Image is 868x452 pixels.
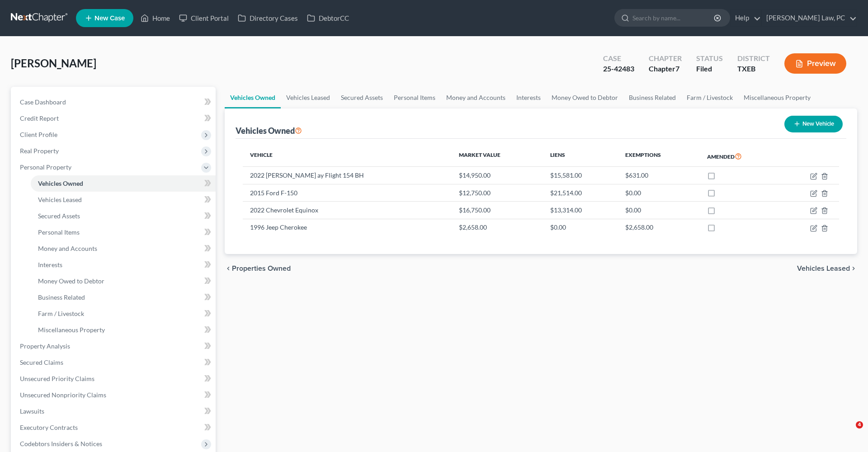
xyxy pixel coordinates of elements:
a: Vehicles Owned [31,175,216,192]
span: Client Profile [20,131,57,138]
a: Property Analysis [13,338,216,354]
button: Vehicles Leased chevron_right [797,265,857,272]
span: 4 [856,421,863,428]
span: New Case [94,15,125,22]
td: $631.00 [618,167,700,184]
td: $12,750.00 [452,184,543,201]
a: Unsecured Nonpriority Claims [13,387,216,403]
div: 25-42483 [603,64,634,74]
a: Business Related [31,289,216,306]
input: Search by name... [632,9,715,26]
button: Preview [784,53,846,74]
span: Secured Claims [20,358,63,366]
div: Filed [696,64,723,74]
td: $14,950.00 [452,167,543,184]
span: Money and Accounts [38,245,97,252]
span: Codebtors Insiders & Notices [20,440,102,447]
a: Miscellaneous Property [738,87,816,108]
td: $13,314.00 [543,202,618,219]
span: Miscellaneous Property [38,326,105,334]
a: Miscellaneous Property [31,322,216,338]
span: Properties Owned [232,265,291,272]
span: Unsecured Nonpriority Claims [20,391,106,399]
td: $2,658.00 [452,219,543,236]
td: $2,658.00 [618,219,700,236]
a: Vehicles Leased [281,87,335,108]
span: Case Dashboard [20,98,66,106]
a: Interests [511,87,546,108]
button: chevron_left Properties Owned [225,265,291,272]
span: Vehicles Leased [38,196,82,203]
div: TXEB [737,64,770,74]
span: Property Analysis [20,342,70,350]
div: Chapter [649,64,682,74]
th: Vehicle [243,146,452,167]
a: Secured Assets [31,208,216,224]
span: Money Owed to Debtor [38,277,104,285]
a: Secured Assets [335,87,388,108]
span: Vehicles Leased [797,265,850,272]
a: Credit Report [13,110,216,127]
th: Amended [700,146,780,167]
a: Directory Cases [233,10,302,26]
button: New Vehicle [784,116,843,132]
a: Money and Accounts [441,87,511,108]
span: Personal Items [38,228,80,236]
td: $0.00 [618,202,700,219]
a: Money Owed to Debtor [31,273,216,289]
iframe: Intercom live chat [837,421,859,443]
a: Money and Accounts [31,240,216,257]
span: Lawsuits [20,407,44,415]
span: Unsecured Priority Claims [20,375,94,382]
a: Vehicles Leased [31,192,216,208]
td: $16,750.00 [452,202,543,219]
span: Interests [38,261,62,268]
a: Farm / Livestock [681,87,738,108]
a: Home [136,10,175,26]
th: Market Value [452,146,543,167]
a: DebtorCC [302,10,354,26]
div: Case [603,53,634,64]
div: Status [696,53,723,64]
a: Business Related [623,87,681,108]
span: 7 [675,64,679,73]
i: chevron_right [850,265,857,272]
a: Vehicles Owned [225,87,281,108]
td: 2022 [PERSON_NAME] ay Flight 154 BH [243,167,452,184]
td: 2015 Ford F-150 [243,184,452,201]
a: Case Dashboard [13,94,216,110]
i: chevron_left [225,265,232,272]
a: Lawsuits [13,403,216,419]
th: Exemptions [618,146,700,167]
span: Farm / Livestock [38,310,84,317]
span: Secured Assets [38,212,80,220]
a: Secured Claims [13,354,216,371]
th: Liens [543,146,618,167]
td: 1996 Jeep Cherokee [243,219,452,236]
a: Personal Items [388,87,441,108]
span: Executory Contracts [20,424,78,431]
a: Farm / Livestock [31,306,216,322]
span: [PERSON_NAME] [11,56,96,70]
td: $15,581.00 [543,167,618,184]
span: Personal Property [20,163,71,171]
span: Business Related [38,293,85,301]
span: Credit Report [20,114,59,122]
td: $0.00 [543,219,618,236]
td: $21,514.00 [543,184,618,201]
a: [PERSON_NAME] Law, PC [762,10,857,26]
a: Unsecured Priority Claims [13,371,216,387]
a: Executory Contracts [13,419,216,436]
td: $0.00 [618,184,700,201]
a: Personal Items [31,224,216,240]
a: Help [731,10,761,26]
span: Vehicles Owned [38,179,83,187]
div: Vehicles Owned [236,125,302,136]
div: District [737,53,770,64]
a: Money Owed to Debtor [546,87,623,108]
td: 2022 Chevrolet Equinox [243,202,452,219]
a: Client Portal [175,10,233,26]
span: Real Property [20,147,59,155]
a: Interests [31,257,216,273]
div: Chapter [649,53,682,64]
